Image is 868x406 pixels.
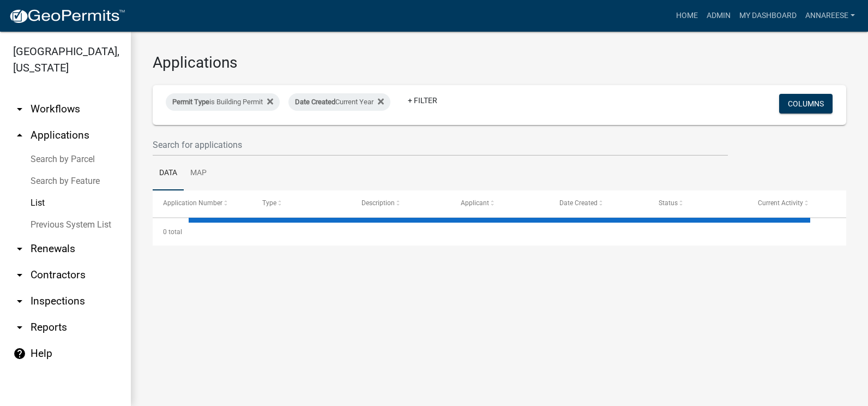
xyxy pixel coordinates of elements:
[549,190,648,217] datatable-header-cell: Date Created
[184,156,213,191] a: Map
[648,190,748,217] datatable-header-cell: Status
[747,190,846,217] datatable-header-cell: Current Activity
[801,5,859,26] a: annareese
[460,199,489,207] span: Applicant
[295,98,335,106] span: Date Created
[399,91,446,110] a: + Filter
[166,93,280,111] div: is Building Permit
[163,199,222,207] span: Application Number
[13,321,26,334] i: arrow_drop_down
[659,199,678,207] span: Status
[262,199,276,207] span: Type
[288,93,390,111] div: Current Year
[153,53,846,72] h3: Applications
[735,5,801,26] a: My Dashboard
[153,218,846,246] div: 0 total
[153,134,728,156] input: Search for applications
[13,268,26,282] i: arrow_drop_down
[559,199,598,207] span: Date Created
[153,156,184,191] a: Data
[351,190,450,217] datatable-header-cell: Description
[779,94,833,114] button: Columns
[13,242,26,255] i: arrow_drop_down
[702,5,735,26] a: Admin
[757,199,803,207] span: Current Activity
[172,98,209,106] span: Permit Type
[361,199,395,207] span: Description
[252,190,351,217] datatable-header-cell: Type
[153,190,252,217] datatable-header-cell: Application Number
[13,129,26,142] i: arrow_drop_up
[450,190,549,217] datatable-header-cell: Applicant
[13,295,26,308] i: arrow_drop_down
[13,103,26,116] i: arrow_drop_down
[13,347,26,360] i: help
[672,5,702,26] a: Home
